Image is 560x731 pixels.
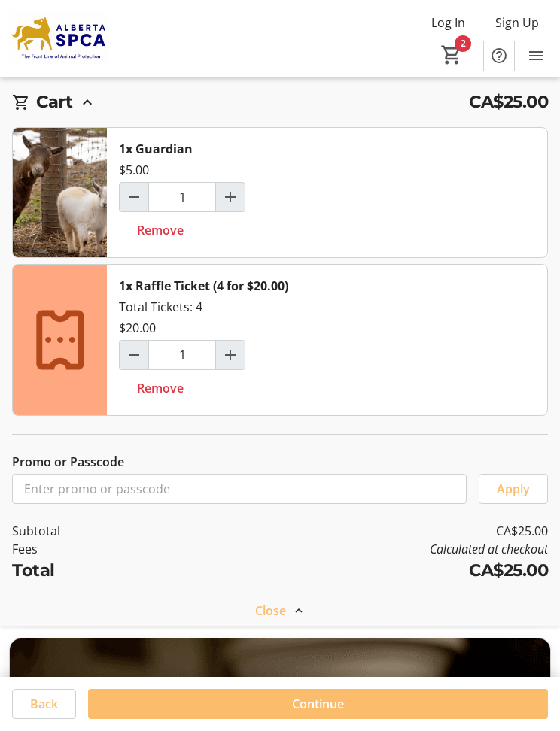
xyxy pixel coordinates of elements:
[521,41,551,71] button: Menu
[119,319,156,337] div: $20.00
[495,14,539,32] span: Sign Up
[431,14,465,32] span: Log In
[483,11,551,35] button: Sign Up
[484,41,514,71] button: Help
[30,695,58,713] span: Back
[9,11,109,67] img: Alberta SPCA's Logo
[497,480,530,498] span: Apply
[12,453,124,471] label: Promo or Passcode
[119,215,202,245] button: Remove
[292,695,344,713] span: Continue
[137,221,184,239] span: Remove
[167,558,548,584] td: CA$25.00
[255,602,286,620] span: Close
[119,277,288,295] div: 1x Raffle Ticket (4 for $20.00)
[12,540,167,558] td: Fees
[119,373,202,403] button: Remove
[36,89,72,115] h2: Cart
[419,11,477,35] button: Log In
[12,558,167,584] td: Total
[120,183,148,211] button: Decrement by one
[13,128,107,257] img: Guardian
[119,161,149,179] div: $5.00
[167,540,548,558] td: Calculated at checkout
[120,341,148,369] button: Decrement by one
[148,182,216,212] input: Guardian Quantity
[167,522,548,540] td: CA$25.00
[438,41,465,68] button: Cart
[12,689,76,719] button: Back
[148,340,216,370] input: Raffle Ticket (4 for $20.00) Quantity
[469,89,548,115] span: CA$25.00
[88,689,548,719] button: Continue
[216,183,245,211] button: Increment by one
[12,474,467,504] input: Enter promo or passcode
[216,341,245,369] button: Increment by one
[119,140,193,158] div: 1x Guardian
[12,522,167,540] td: Subtotal
[479,474,548,504] button: Apply
[137,379,184,397] span: Remove
[107,265,547,415] div: Total Tickets: 4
